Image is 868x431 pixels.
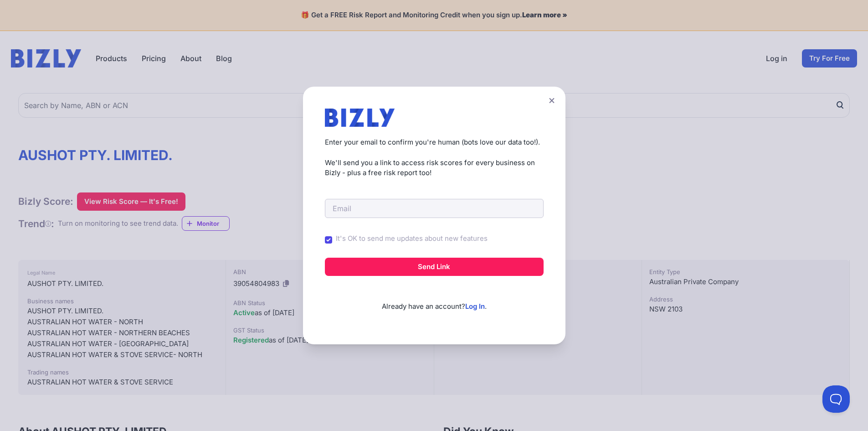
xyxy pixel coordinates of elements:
p: Enter your email to confirm you're human (bots love our data too!). [325,137,544,148]
iframe: Toggle Customer Support [822,385,850,413]
a: Log In [465,302,485,311]
label: It's OK to send me updates about new features [336,234,488,244]
input: Email [325,199,544,218]
button: Send Link [325,258,544,276]
p: We'll send you a link to access risk scores for every business on Bizly - plus a free risk report... [325,158,544,178]
img: bizly_logo.svg [325,109,395,127]
p: Already have an account? . [325,287,544,312]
